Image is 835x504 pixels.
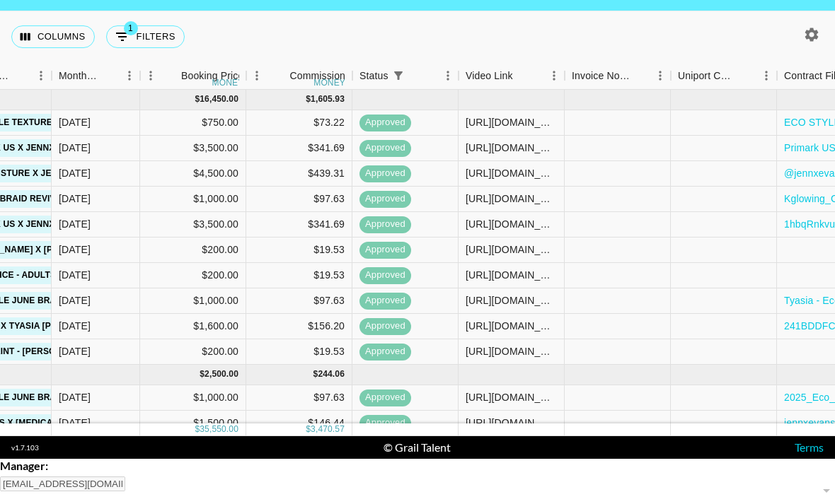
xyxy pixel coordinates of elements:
[466,319,557,333] div: https://www.instagram.com/p/DLTWtjCRGNp/?hl=en
[140,411,246,436] div: $1,500.00
[736,66,756,86] button: Sort
[466,268,557,282] div: https://www.tiktok.com/@jennxevans/video/7518082118078057783
[359,391,411,404] span: approved
[466,115,557,129] div: https://www.instagram.com/reel/DLaZs9-uce1/?igsh=dmQwYXlzbHVxNzF3
[437,65,459,86] button: Menu
[246,238,352,263] div: $19.53
[388,66,408,86] div: 1 active filter
[106,25,185,48] button: Show filters
[11,443,39,452] div: v 1.7.103
[359,320,411,333] span: approved
[359,243,411,257] span: approved
[246,110,352,136] div: $73.22
[359,62,388,90] div: Status
[466,166,557,180] div: https://www.instagram.com/stories/jennxevans/
[246,411,352,436] div: $146.44
[313,368,318,380] div: $
[140,161,246,187] div: $4,500.00
[195,423,200,435] div: $
[140,212,246,238] div: $3,500.00
[212,78,244,87] div: money
[543,65,565,86] button: Menu
[359,269,411,282] span: approved
[650,65,671,86] button: Menu
[140,136,246,161] div: $3,500.00
[246,65,267,86] button: Menu
[59,293,91,307] div: Jun '25
[140,263,246,288] div: $200.00
[246,263,352,288] div: $19.53
[119,65,140,86] button: Menu
[306,93,311,105] div: $
[59,62,99,90] div: Month Due
[200,423,238,435] div: 35,550.00
[359,294,411,307] span: approved
[289,62,345,90] div: Commission
[140,110,246,136] div: $750.00
[140,288,246,314] div: $1,000.00
[246,161,352,187] div: $439.31
[140,238,246,263] div: $200.00
[59,319,91,333] div: Jun '25
[359,218,411,231] span: approved
[59,192,91,206] div: Jun '25
[359,192,411,206] span: approved
[466,62,513,90] div: Video Link
[195,93,200,105] div: $
[140,314,246,339] div: $1,600.00
[311,93,345,105] div: 1,605.93
[246,314,352,339] div: $156.20
[311,423,345,435] div: 3,470.57
[59,390,91,404] div: Jul '25
[205,368,238,380] div: 2,500.00
[52,62,140,90] div: Month Due
[459,62,565,90] div: Video Link
[678,62,736,90] div: Uniport Contact Email
[30,65,52,86] button: Menu
[352,62,459,90] div: Status
[306,423,311,435] div: $
[565,62,671,90] div: Invoice Notes
[359,141,411,155] span: approved
[124,21,138,35] span: 1
[466,344,557,358] div: https://www.tiktok.com/@tyasiarenae/photo/7519161777041591583
[313,78,345,87] div: money
[466,192,557,206] div: https://www.tiktok.com/@jennxevans/video/7513455996472200490
[59,242,91,257] div: Jun '25
[11,25,95,48] button: Select columns
[671,62,777,90] div: Uniport Contact Email
[408,66,428,86] button: Sort
[466,242,557,257] div: https://www.tiktok.com/@jennxevans/video/7520012395071261965
[466,416,557,430] div: https://www.tiktok.com/@jennxevans/video/7530736710695652622
[359,116,411,129] span: approved
[359,416,411,430] span: approved
[756,65,777,86] button: Menu
[59,268,91,282] div: Jun '25
[59,141,91,155] div: Jun '25
[270,66,289,86] button: Sort
[466,293,557,307] div: https://www.instagram.com/p/DKX9DTtRiur/?hl=en
[140,187,246,212] div: $1,000.00
[140,385,246,411] div: $1,000.00
[388,66,408,86] button: Show filters
[59,416,91,430] div: Jul '25
[99,66,119,86] button: Sort
[140,339,246,365] div: $200.00
[200,93,238,105] div: 16,450.00
[246,136,352,161] div: $341.69
[246,288,352,314] div: $97.63
[384,440,451,455] div: © Grail Talent
[59,166,91,180] div: Jun '25
[161,66,181,86] button: Sort
[466,217,557,231] div: https://www.instagram.com/reel/DLfYnSKMVJ-/?igsh=ZGFpZm52MnV4ZHR1
[246,385,352,411] div: $97.63
[359,345,411,358] span: approved
[140,65,161,86] button: Menu
[630,66,650,86] button: Sort
[318,368,345,380] div: 244.06
[513,66,533,86] button: Sort
[795,440,824,454] a: Terms
[359,167,411,180] span: approved
[572,62,630,90] div: Invoice Notes
[11,66,30,86] button: Sort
